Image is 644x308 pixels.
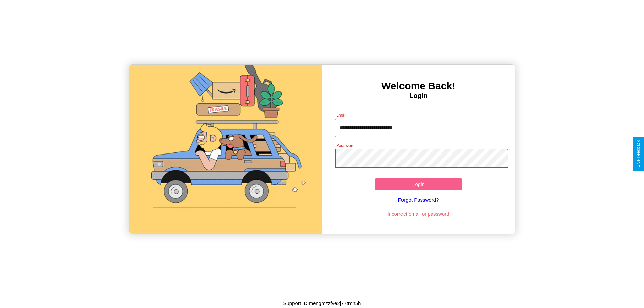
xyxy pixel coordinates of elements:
button: Login [375,178,462,190]
h3: Welcome Back! [322,80,515,92]
img: gif [129,65,322,234]
label: Password [336,143,354,148]
h4: Login [322,92,515,100]
a: Forgot Password? [332,190,505,209]
p: Support ID: mengmzzfve2j77tmh5h [283,299,361,308]
div: Give Feedback [636,140,641,168]
p: Incorrect email or password [332,209,505,219]
label: Email [336,112,347,118]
